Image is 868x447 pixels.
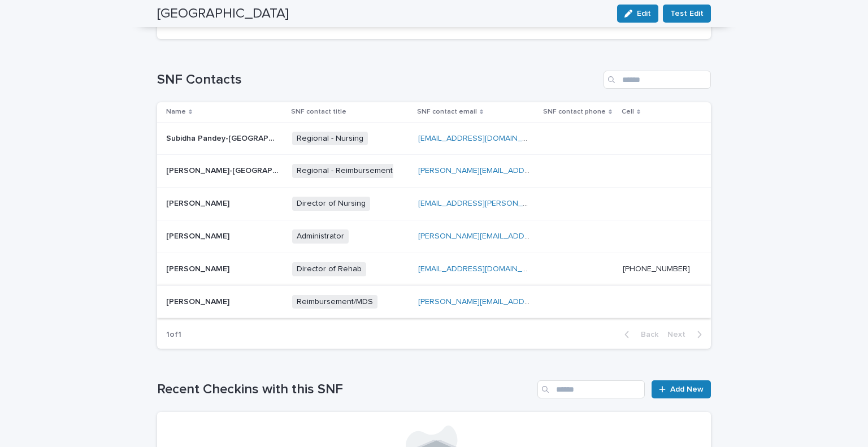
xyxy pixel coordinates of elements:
tr: Subidha Pandey-[GEOGRAPHIC_DATA]Subidha Pandey-[GEOGRAPHIC_DATA] Regional - Nursing[EMAIL_ADDRESS... [157,122,711,155]
tr: [PERSON_NAME]-[GEOGRAPHIC_DATA][PERSON_NAME]-[GEOGRAPHIC_DATA] Regional - Reimbursement[PERSON_NA... [157,155,711,188]
span: Director of Nursing [292,197,370,211]
span: Regional - Nursing [292,132,368,146]
a: Add New [652,380,711,398]
p: Subidha Pandey-[GEOGRAPHIC_DATA] [166,132,281,144]
a: [PERSON_NAME][EMAIL_ADDRESS][PERSON_NAME][DOMAIN_NAME] [418,232,669,240]
p: [PERSON_NAME] [166,229,232,241]
p: SNF contact phone [543,106,606,118]
a: [EMAIL_ADDRESS][DOMAIN_NAME] [418,134,546,142]
button: Edit [617,5,658,23]
p: [PERSON_NAME] [166,197,232,209]
p: SNF contact title [291,106,346,118]
span: Administrator [292,229,349,244]
p: Name [166,106,186,118]
p: 1 of 1 [157,321,190,349]
p: [PERSON_NAME]-[GEOGRAPHIC_DATA] [166,164,281,176]
button: Next [663,329,711,340]
p: Cell [622,106,634,118]
button: Test Edit [663,5,711,23]
p: SNF contact email [417,106,477,118]
span: Test Edit [670,8,704,19]
a: [EMAIL_ADDRESS][PERSON_NAME][DOMAIN_NAME] [418,199,607,207]
h1: SNF Contacts [157,72,599,88]
span: Reimbursement/MDS [292,295,377,309]
tr: [PERSON_NAME][PERSON_NAME] Reimbursement/MDS[PERSON_NAME][EMAIL_ADDRESS][PERSON_NAME][DOMAIN_NAME] [157,285,711,318]
p: [PERSON_NAME] [166,295,232,307]
tr: [PERSON_NAME][PERSON_NAME] Director of Nursing[EMAIL_ADDRESS][PERSON_NAME][DOMAIN_NAME] [157,188,711,220]
tr: [PERSON_NAME][PERSON_NAME] Administrator[PERSON_NAME][EMAIL_ADDRESS][PERSON_NAME][DOMAIN_NAME] [157,220,711,253]
h1: Recent Checkins with this SNF [157,381,533,398]
button: Back [615,329,663,340]
span: Add New [670,385,704,393]
a: [PHONE_NUMBER] [623,265,690,273]
p: [PERSON_NAME] [166,262,232,274]
span: Back [634,331,658,338]
span: Regional - Reimbursement [292,164,397,178]
input: Search [537,380,645,398]
input: Search [604,71,711,89]
a: [PERSON_NAME][EMAIL_ADDRESS][PERSON_NAME][DOMAIN_NAME] [418,298,669,306]
span: Edit [637,10,651,18]
span: Director of Rehab [292,262,366,276]
span: Next [667,331,692,338]
h2: [GEOGRAPHIC_DATA] [157,6,289,22]
a: [PERSON_NAME][EMAIL_ADDRESS][PERSON_NAME][DOMAIN_NAME] [418,167,669,175]
a: [EMAIL_ADDRESS][DOMAIN_NAME] [418,265,546,273]
tr: [PERSON_NAME][PERSON_NAME] Director of Rehab[EMAIL_ADDRESS][DOMAIN_NAME] [PHONE_NUMBER] [157,253,711,285]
